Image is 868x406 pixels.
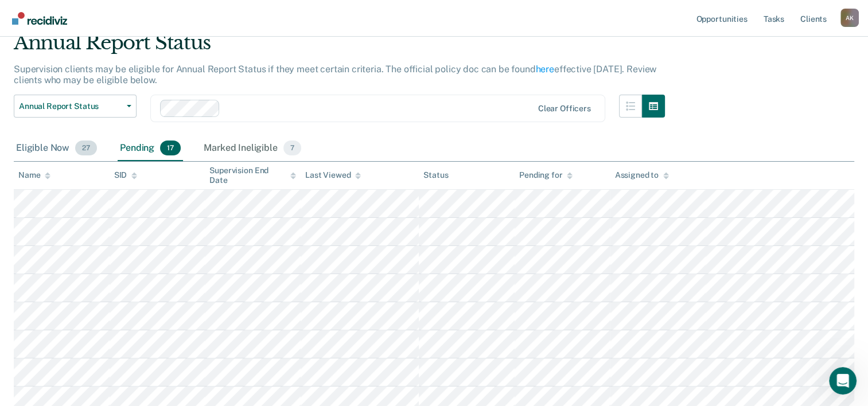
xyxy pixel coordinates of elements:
[14,95,137,118] button: Annual Report Status
[840,9,859,27] button: Profile dropdown button
[536,64,554,75] a: here
[423,170,448,180] div: Status
[160,140,181,155] span: 17
[14,64,656,85] p: Supervision clients may be eligible for Annual Report Status if they meet certain criteria. The o...
[201,136,303,161] div: Marked Ineligible7
[519,170,573,180] div: Pending for
[283,140,301,155] span: 7
[538,104,591,114] div: Clear officers
[615,170,669,180] div: Assigned to
[75,140,97,155] span: 27
[829,367,857,395] iframe: Intercom live chat
[19,101,122,111] span: Annual Report Status
[118,136,183,161] div: Pending17
[840,9,859,27] div: A K
[305,170,361,180] div: Last Viewed
[209,166,296,185] div: Supervision End Date
[12,12,67,25] img: Recidiviz
[114,170,138,180] div: SID
[18,170,50,180] div: Name
[14,136,99,161] div: Eligible Now27
[14,31,665,64] div: Annual Report Status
